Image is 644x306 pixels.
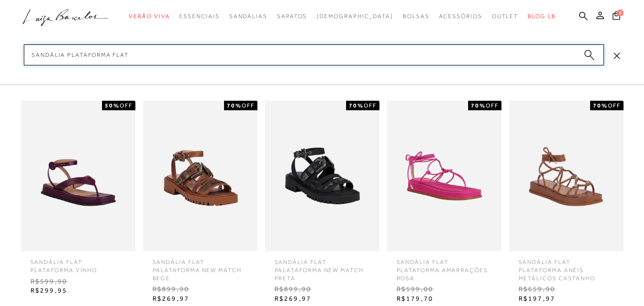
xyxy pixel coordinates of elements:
a: Sandália flat plataforma amarrações rosa 70%OFF Sandália flat plataforma amarrações rosa R$599,00... [385,101,504,306]
span: Outlet [492,13,519,20]
span: R$599,90 [23,274,133,289]
a: categoryNavScreenReaderText [439,8,482,25]
a: BLOG LB [528,8,555,25]
input: Buscar. [24,44,604,65]
img: Sandália flat plataforma amarrações rosa [387,101,501,251]
span: R$197,97 [511,292,621,306]
a: Sandália flat plataforma vinho 50%OFF Sandália flat plataforma vinho R$599,90 R$299,95 [19,101,138,298]
span: Sandália flat palataforma new match preta [267,251,377,282]
strong: 70% [349,102,364,109]
span: Sandália flat plataforma vinho [23,251,133,274]
img: Sandália flat plataforma anéis metálicos castanho [509,101,624,251]
button: 0 [610,11,623,23]
img: Sandália flat palataforma new match preta [265,101,379,251]
span: OFF [608,102,621,109]
span: R$599,00 [389,282,499,296]
strong: 70% [593,102,608,109]
a: Sandália flat palataforma new match preta 70%OFF Sandália flat palataforma new match preta R$899,... [263,101,382,306]
span: OFF [364,102,377,109]
strong: 50% [105,102,120,109]
span: Sandália flat palataforma new match bege [145,251,255,282]
a: categoryNavScreenReaderText [179,8,219,25]
a: categoryNavScreenReaderText [403,8,429,25]
img: Sandália flat palataforma new match bege [143,101,257,251]
span: OFF [242,102,255,109]
span: Sandália flat plataforma anéis metálicos castanho [511,251,621,282]
img: Sandália flat plataforma vinho [21,101,135,251]
span: Acessórios [439,13,482,20]
a: Sandália flat palataforma new match bege 70%OFF Sandália flat palataforma new match bege R$899,90... [141,101,260,306]
a: categoryNavScreenReaderText [129,8,170,25]
span: R$269,97 [267,292,377,306]
a: Sandália flat plataforma anéis metálicos castanho 70%OFF Sandália flat plataforma anéis metálicos... [507,101,626,306]
span: OFF [486,102,499,109]
span: [DEMOGRAPHIC_DATA] [317,13,393,20]
span: Essenciais [179,13,219,20]
span: 0 [617,10,624,16]
strong: 70% [227,102,242,109]
span: BLOG LB [528,13,555,20]
span: Bolsas [403,13,429,20]
a: categoryNavScreenReaderText [277,8,307,25]
span: R$899,90 [145,282,255,296]
span: R$299,95 [23,284,133,298]
a: noSubCategoriesText [317,8,393,25]
span: Verão Viva [129,13,170,20]
a: categoryNavScreenReaderText [229,8,267,25]
strong: 70% [471,102,486,109]
span: Sandálias [229,13,267,20]
span: R$899,90 [267,282,377,296]
span: OFF [120,102,133,109]
span: Sapatos [277,13,307,20]
span: R$179,70 [389,292,499,306]
span: Sandália flat plataforma amarrações rosa [389,251,499,282]
span: R$659,90 [511,282,621,296]
span: R$269,97 [145,292,255,306]
a: categoryNavScreenReaderText [492,8,519,25]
